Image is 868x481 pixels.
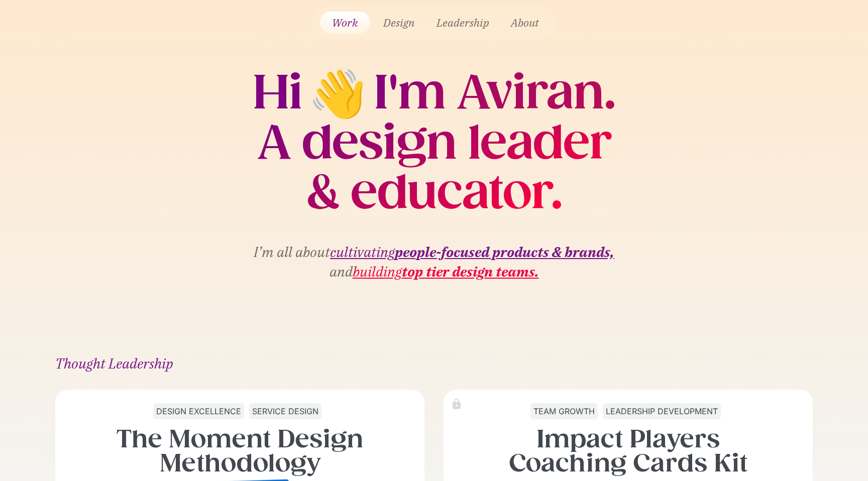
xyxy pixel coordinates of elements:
[302,77,374,109] h2: 👋
[509,427,747,475] h3: Impact Players Coaching Cards Kit
[330,243,614,261] span: cultivating
[533,404,595,418] div: Team Growth
[252,404,318,418] div: Service Design
[353,262,539,281] span: building
[606,404,718,418] div: Leadership development
[320,12,370,34] a: Work
[395,243,614,261] strong: people-focused products & brands,
[253,118,615,218] h2: A design leader & educator.
[61,427,419,475] h3: The Moment Design Methodology
[55,356,812,371] div: Thought Leadership
[502,12,548,34] a: About
[353,262,539,281] a: buildingtop tier design teams.
[427,12,498,34] a: Leadership
[402,262,539,281] strong: top tier design teams.
[374,12,423,34] a: Design
[374,68,615,117] h2: I'm Aviran.
[253,68,302,117] h2: Hi
[330,242,614,262] a: cultivatingpeople-focused products & brands,
[156,404,241,418] div: Design Excellence
[254,242,614,281] p: I’m all about and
